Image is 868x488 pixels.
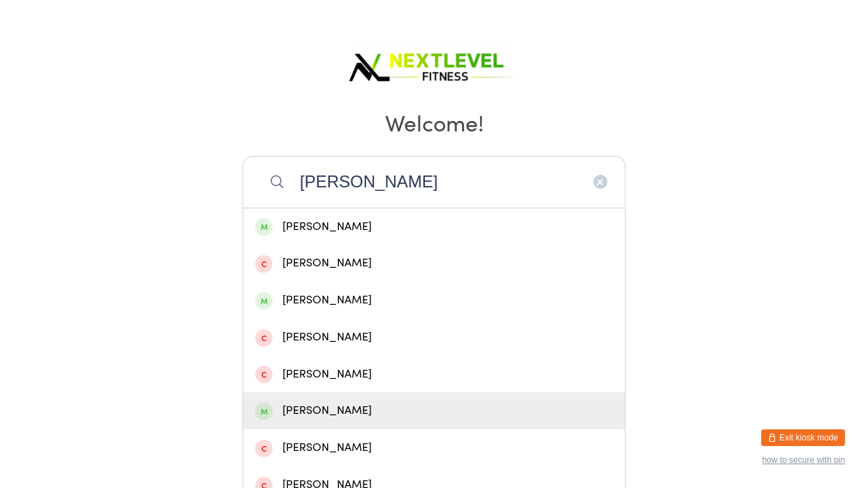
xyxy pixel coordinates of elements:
button: Exit kiosk mode [761,429,845,446]
img: Next Level Fitness [347,41,521,87]
div: [PERSON_NAME] [255,401,613,420]
div: [PERSON_NAME] [255,328,613,347]
div: [PERSON_NAME] [255,365,613,384]
div: [PERSON_NAME] [255,217,613,236]
div: [PERSON_NAME] [255,438,613,457]
div: [PERSON_NAME] [255,254,613,273]
div: [PERSON_NAME] [255,291,613,310]
input: Search [243,156,625,208]
h2: Welcome! [14,106,854,138]
button: how to secure with pin [762,455,845,465]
